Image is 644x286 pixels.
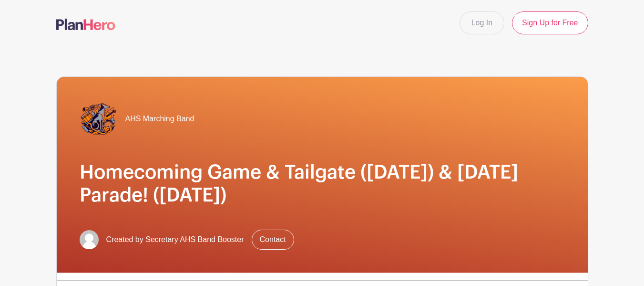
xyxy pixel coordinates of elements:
[56,19,115,30] img: logo-507f7623f17ff9eddc593b1ce0a138ce2505c220e1c5a4e2b4648c50719b7d32.svg
[106,234,244,245] span: Created by Secretary AHS Band Booster
[460,11,504,34] a: Log In
[80,100,118,138] img: greyhoundsound-logo.png
[512,11,588,34] a: Sign Up for Free
[125,113,194,125] span: AHS Marching Band
[80,161,565,207] h1: Homecoming Game & Tailgate ([DATE]) & [DATE] Parade! ([DATE])
[252,230,294,250] a: Contact
[80,230,99,249] img: default-ce2991bfa6775e67f084385cd625a349d9dcbb7a52a09fb2fda1e96e2d18dcdb.png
